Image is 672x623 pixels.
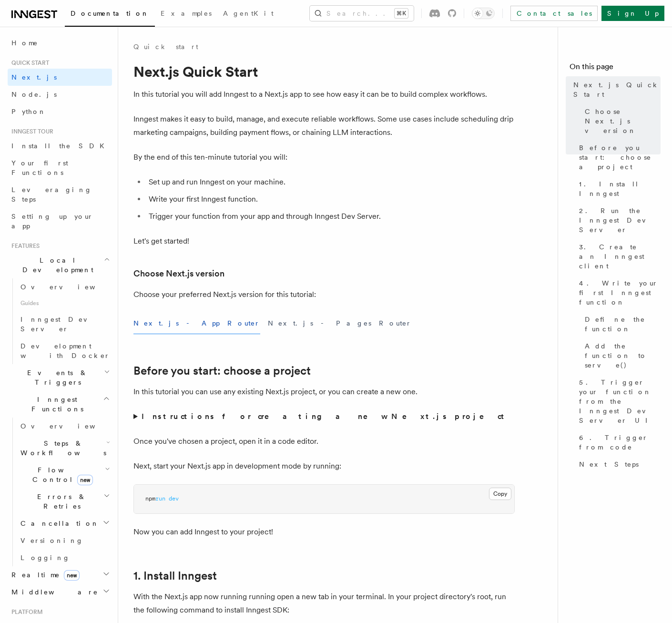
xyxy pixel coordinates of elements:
a: 1. Install Inngest [133,569,217,582]
div: Inngest Functions [8,418,112,566]
span: Inngest Dev Server [20,316,102,333]
span: Define the function [585,315,661,334]
a: Before you start: choose a project [575,139,661,175]
button: Copy [489,488,511,500]
kbd: ⌘K [395,9,408,18]
span: Inngest Functions [8,395,103,414]
span: Middleware [8,587,98,597]
a: Add the function to serve() [581,337,661,374]
span: 5. Trigger your function from the Inngest Dev Server UI [579,378,661,425]
a: Before you start: choose a project [133,364,311,378]
span: Errors & Retries [17,492,103,511]
a: 5. Trigger your function from the Inngest Dev Server UI [575,374,661,429]
a: Node.js [8,86,112,103]
span: Before you start: choose a project [579,143,661,172]
button: Next.js - Pages Router [268,313,412,334]
a: Your first Functions [8,154,112,181]
a: 6. Trigger from code [575,429,661,456]
span: 1. Install Inngest [579,179,661,198]
a: AgentKit [217,3,279,26]
a: Development with Docker [17,337,112,364]
button: Realtimenew [8,566,112,583]
span: Your first Functions [11,159,68,176]
span: Flow Control [17,465,105,484]
span: Home [11,38,38,48]
h1: Next.js Quick Start [133,63,515,80]
button: Errors & Retries [17,488,112,515]
p: In this tutorial you will add Inngest to a Next.js app to see how easy it can be to build complex... [133,88,515,101]
p: Let's get started! [133,235,515,248]
a: Overview [17,278,112,296]
span: Steps & Workflows [17,439,106,458]
span: Next Steps [579,460,639,469]
p: By the end of this ten-minute tutorial you will: [133,151,515,164]
span: Install the SDK [11,142,110,150]
button: Middleware [8,583,112,601]
a: Define the function [581,311,661,337]
button: Cancellation [17,515,112,532]
a: Install the SDK [8,137,112,154]
button: Next.js - App Router [133,313,260,334]
span: Local Development [8,255,104,275]
a: Quick start [133,42,198,51]
a: Versioning [17,532,112,549]
span: new [77,475,93,485]
strong: Instructions for creating a new Next.js project [142,412,508,421]
span: Next.js [11,73,57,81]
p: Choose your preferred Next.js version for this tutorial: [133,288,515,301]
span: Platform [8,608,43,616]
span: Inngest tour [8,128,53,135]
li: Trigger your function from your app and through Inngest Dev Server. [146,210,515,223]
span: Quick start [8,59,49,67]
span: Next.js Quick Start [573,80,661,99]
a: Sign Up [601,6,664,21]
span: Documentation [71,10,149,17]
span: Guides [17,296,112,311]
span: Events & Triggers [8,368,104,387]
span: AgentKit [223,10,274,17]
span: Python [11,108,46,115]
span: new [64,570,80,581]
span: Versioning [20,537,83,544]
span: Features [8,242,40,250]
li: Write your first Inngest function. [146,193,515,206]
a: Python [8,103,112,120]
button: Inngest Functions [8,391,112,418]
p: Now you can add Inngest to your project! [133,525,515,539]
a: Next.js Quick Start [570,76,661,103]
span: Examples [161,10,212,17]
button: Search...⌘K [310,6,414,21]
span: Add the function to serve() [585,341,661,370]
button: Local Development [8,252,112,278]
a: 2. Run the Inngest Dev Server [575,202,661,238]
a: 4. Write your first Inngest function [575,275,661,311]
span: Choose Next.js version [585,107,661,135]
p: Next, start your Next.js app in development mode by running: [133,460,515,473]
a: Examples [155,3,217,26]
p: Inngest makes it easy to build, manage, and execute reliable workflows. Some use cases include sc... [133,112,515,139]
span: Overview [20,422,119,430]
span: Cancellation [17,519,99,528]
div: Local Development [8,278,112,364]
a: Inngest Dev Server [17,311,112,337]
span: Realtime [8,570,80,580]
button: Steps & Workflows [17,435,112,461]
button: Events & Triggers [8,364,112,391]
a: 3. Create an Inngest client [575,238,661,275]
a: Overview [17,418,112,435]
span: 2. Run the Inngest Dev Server [579,206,661,235]
span: dev [169,495,179,502]
a: Home [8,34,112,51]
span: 3. Create an Inngest client [579,242,661,271]
p: With the Next.js app now running running open a new tab in your terminal. In your project directo... [133,590,515,617]
p: In this tutorial you can use any existing Next.js project, or you can create a new one. [133,385,515,398]
a: Documentation [65,3,155,27]
a: Choose Next.js version [581,103,661,139]
span: Setting up your app [11,213,93,230]
summary: Instructions for creating a new Next.js project [133,410,515,423]
a: Contact sales [510,6,598,21]
button: Flow Controlnew [17,461,112,488]
span: Logging [20,554,70,562]
span: 4. Write your first Inngest function [579,278,661,307]
a: Choose Next.js version [133,267,224,280]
